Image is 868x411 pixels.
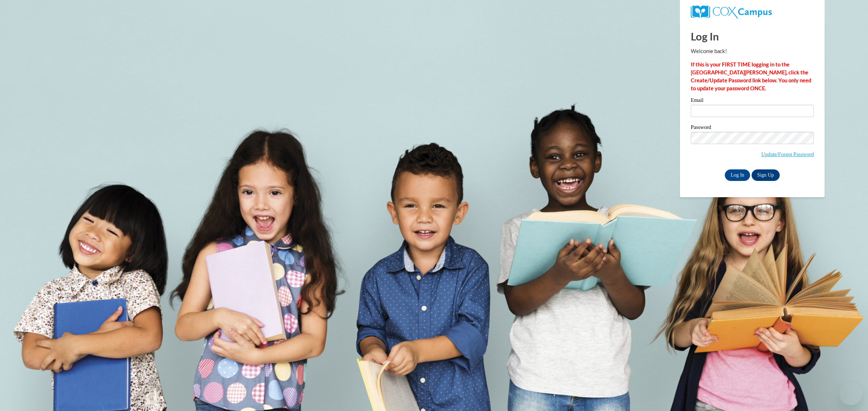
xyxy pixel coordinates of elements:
a: Update/Forgot Password [761,151,814,157]
label: Email [691,98,814,105]
strong: If this is your FIRST TIME logging in to the [GEOGRAPHIC_DATA][PERSON_NAME], click the Create/Upd... [691,61,811,91]
p: Welcome back! [691,47,814,55]
a: Sign Up [752,169,780,181]
label: Password [691,125,814,132]
h1: Log In [691,29,814,44]
a: COX Campus [691,5,814,18]
input: Log In [725,169,750,181]
iframe: Button to launch messaging window [839,382,862,405]
img: COX Campus [691,5,772,18]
